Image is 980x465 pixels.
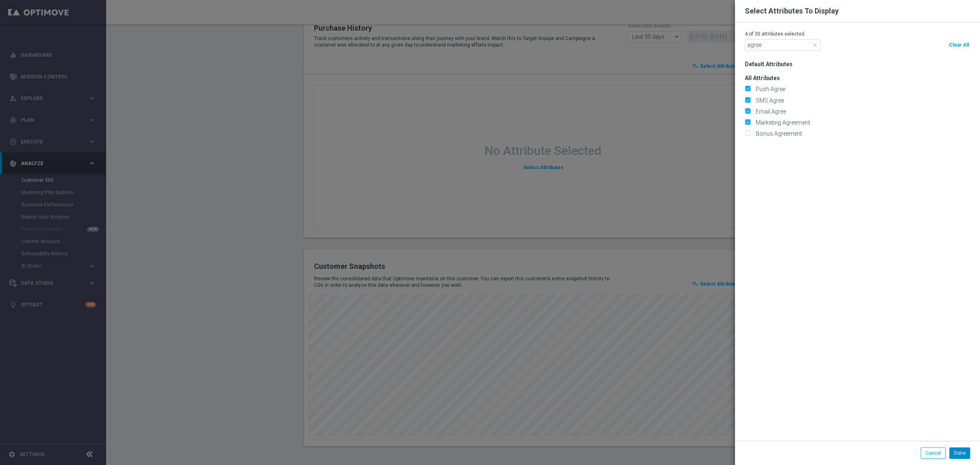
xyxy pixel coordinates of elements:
button: Clear All [948,39,970,51]
p: 4 of 30 attributes selected. [745,31,970,37]
span: close [812,42,818,48]
h2: Select Attributes To Display [745,6,839,16]
label: Push Agree [753,85,785,93]
label: Email Agree [753,108,786,115]
input: Search [745,39,820,51]
label: Marketing Agreement [753,119,810,126]
h3: Default Attributes [745,54,980,68]
span: Clear All [949,42,969,48]
label: Bonus Agreement [753,130,802,137]
label: SMS Agree [753,97,784,104]
button: Cancel [921,447,946,459]
button: Done [949,447,970,459]
h3: All Attributes [745,68,980,82]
